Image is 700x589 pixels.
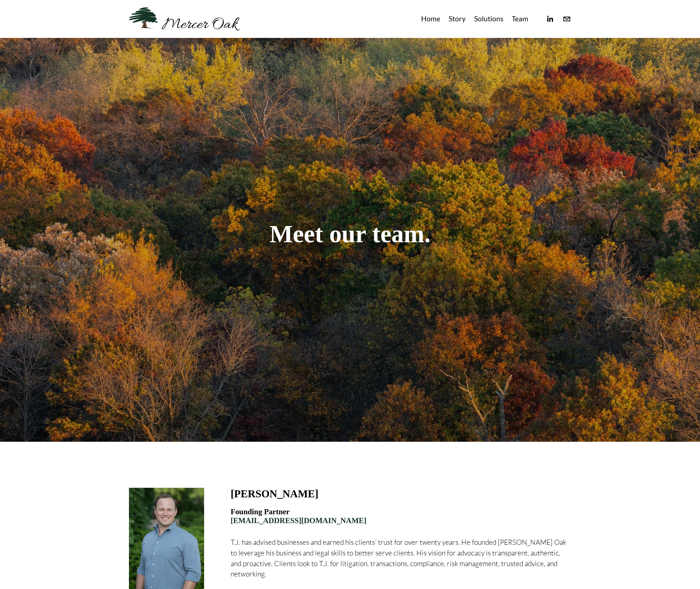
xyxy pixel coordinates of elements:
[563,15,571,23] a: info@merceroaklaw.com
[421,13,440,25] a: Home
[474,13,503,25] a: Solutions
[546,15,554,23] a: linkedin-unauth
[449,13,466,25] a: Story
[512,13,528,25] a: Team
[231,537,571,579] p: T.J. has advised businesses and earned his clients’ trust for over twenty years. He founded [PERS...
[231,507,571,525] h4: Founding Partner
[231,488,318,500] h3: [PERSON_NAME]
[129,221,571,247] h1: Meet our team.
[231,516,367,525] a: [EMAIL_ADDRESS][DOMAIN_NAME]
